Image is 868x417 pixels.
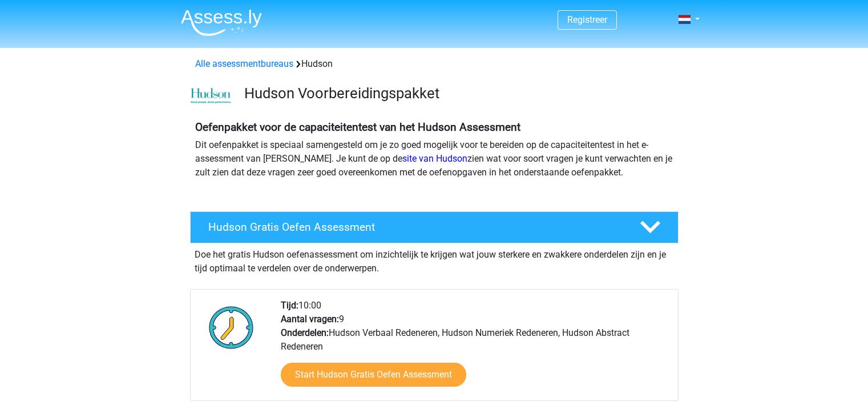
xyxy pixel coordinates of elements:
[191,57,678,71] div: Hudson
[567,14,607,25] a: Registreer
[281,314,339,324] b: Aantal vragen:
[181,9,262,36] img: Assessly
[281,327,329,338] b: Onderdelen:
[272,299,677,400] div: 10:00 9 Hudson Verbaal Redeneren, Hudson Numeriek Redeneren, Hudson Abstract Redeneren
[203,299,260,356] img: Klok
[208,220,621,234] h4: Hudson Gratis Oefen Assessment
[244,85,669,102] h3: Hudson Voorbereidingspakket
[195,121,520,134] b: Oefenpakket voor de capaciteitentest van het Hudson Assessment
[281,300,298,311] b: Tijd:
[195,58,293,69] a: Alle assessmentbureaus
[185,211,683,243] a: Hudson Gratis Oefen Assessment
[402,153,467,164] a: site van Hudson
[281,363,466,387] a: Start Hudson Gratis Oefen Assessment
[191,88,231,104] img: cefd0e47479f4eb8e8c001c0d358d5812e054fa8.png
[190,243,679,275] div: Doe het gratis Hudson oefenassessment om inzichtelijk te krijgen wat jouw sterkere en zwakkere on...
[195,138,673,179] p: Dit oefenpakket is speciaal samengesteld om je zo goed mogelijk voor te bereiden op de capaciteit...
